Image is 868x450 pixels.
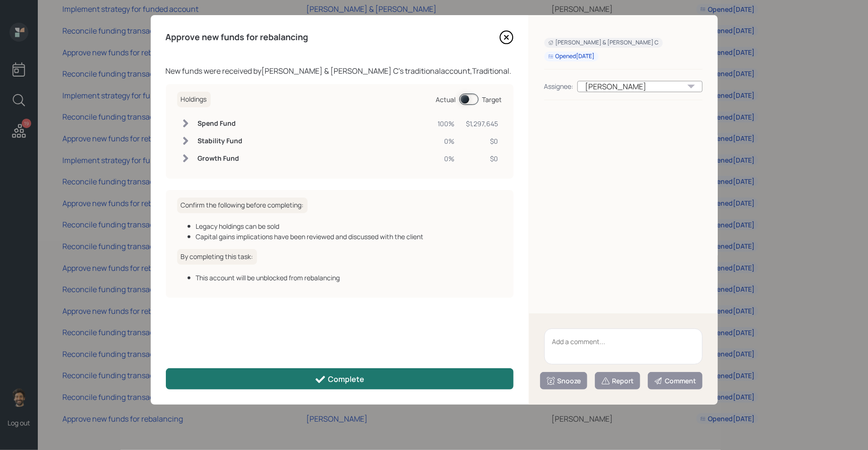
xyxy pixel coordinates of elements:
div: New funds were received by [PERSON_NAME] & [PERSON_NAME] C 's traditional account, Traditional . [166,65,514,77]
div: 0% [438,136,455,146]
div: Actual [436,95,456,104]
button: Snooze [540,372,587,389]
h6: Growth Fund [198,155,243,163]
button: Complete [166,368,514,389]
h6: Holdings [177,92,211,107]
h6: By completing this task: [177,249,257,265]
div: $0 [466,136,498,146]
button: Comment [648,372,703,389]
div: Snooze [546,376,581,386]
div: Assignee: [544,81,574,91]
div: Report [601,376,634,386]
div: Legacy holdings can be sold [196,221,502,231]
div: $0 [466,154,498,164]
div: Opened [DATE] [548,52,595,61]
div: [PERSON_NAME] [577,81,703,92]
div: This account will be unblocked from rebalancing [196,273,502,283]
button: Report [595,372,640,389]
h6: Confirm the following before completing: [177,198,308,213]
div: 100% [438,119,455,129]
div: [PERSON_NAME] & [PERSON_NAME] C [548,39,659,47]
div: Comment [654,376,696,386]
div: Complete [315,374,364,385]
div: Target [482,95,502,104]
div: 0% [438,154,455,164]
h6: Stability Fund [198,137,243,145]
h6: Spend Fund [198,120,243,128]
div: Capital gains implications have been reviewed and discussed with the client [196,232,502,242]
div: $1,297,645 [466,119,498,129]
h4: Approve new funds for rebalancing [166,32,309,43]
